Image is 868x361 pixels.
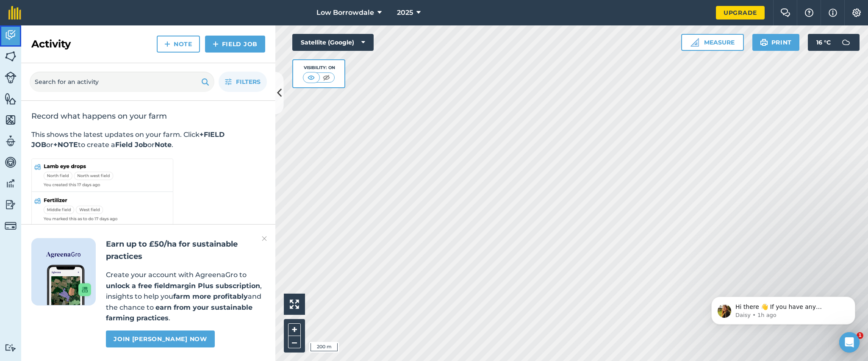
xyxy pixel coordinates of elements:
[303,64,335,71] div: Visibility: On
[292,34,374,51] button: Satellite (Google)
[106,238,265,263] h2: Earn up to £50/ha for sustainable practices
[752,34,800,51] button: Print
[164,39,170,49] img: svg+xml;base64,PHN2ZyB4bWxucz0iaHR0cDovL3d3dy53My5vcmcvMjAwMC9zdmciIHdpZHRoPSIxNCIgaGVpZ2h0PSIyNC...
[5,92,17,105] img: svg+xml;base64,PHN2ZyB4bWxucz0iaHR0cDovL3d3dy53My5vcmcvMjAwMC9zdmciIHdpZHRoPSI1NiIgaGVpZ2h0PSI2MC...
[851,8,862,17] img: A cog icon
[837,34,854,51] img: svg+xml;base64,PD94bWwgdmVyc2lvbj0iMS4wIiBlbmNvZGluZz0idXRmLTgiPz4KPCEtLSBHZW5lcmF0b3I6IEFkb2JlIE...
[5,50,17,63] img: svg+xml;base64,PHN2ZyB4bWxucz0iaHR0cDovL3d3dy53My5vcmcvMjAwMC9zdmciIHdpZHRoPSI1NiIgaGVpZ2h0PSI2MC...
[31,111,265,121] h2: Record what happens on your farm
[213,39,219,49] img: svg+xml;base64,PHN2ZyB4bWxucz0iaHR0cDovL3d3dy53My5vcmcvMjAwMC9zdmciIHdpZHRoPSIxNCIgaGVpZ2h0PSIyNC...
[201,77,209,87] img: svg+xml;base64,PHN2ZyB4bWxucz0iaHR0cDovL3d3dy53My5vcmcvMjAwMC9zdmciIHdpZHRoPSIxOSIgaGVpZ2h0PSIyNC...
[839,332,860,353] div: Open Intercom Messenger
[321,73,332,82] img: svg+xml;base64,PHN2ZyB4bWxucz0iaHR0cDovL3d3dy53My5vcmcvMjAwMC9zdmciIHdpZHRoPSI1MCIgaGVpZ2h0PSI0MC...
[262,233,267,244] img: svg+xml;base64,PHN2ZyB4bWxucz0iaHR0cDovL3d3dy53My5vcmcvMjAwMC9zdmciIHdpZHRoPSIyMiIgaGVpZ2h0PSIzMC...
[155,141,172,149] strong: Note
[5,220,17,232] img: svg+xml;base64,PD94bWwgdmVyc2lvbj0iMS4wIiBlbmNvZGluZz0idXRmLTgiPz4KPCEtLSBHZW5lcmF0b3I6IEFkb2JlIE...
[106,303,252,322] strong: earn from your sustainable farming practices
[316,8,374,18] span: Low Borrowdale
[288,336,301,348] button: –
[5,135,17,147] img: svg+xml;base64,PD94bWwgdmVyc2lvbj0iMS4wIiBlbmNvZGluZz0idXRmLTgiPz4KPCEtLSBHZW5lcmF0b3I6IEFkb2JlIE...
[5,344,17,352] img: svg+xml;base64,PD94bWwgdmVyc2lvbj0iMS4wIiBlbmNvZGluZz0idXRmLTgiPz4KPCEtLSBHZW5lcmF0b3I6IEFkb2JlIE...
[691,38,699,47] img: Ruler icon
[106,330,214,347] a: Join [PERSON_NAME] now
[30,72,214,92] input: Search for an activity
[780,8,790,17] img: Two speech bubbles overlapping with the left bubble in the forefront
[681,34,744,51] button: Measure
[31,130,265,150] p: This shows the latest updates on your farm. Click or to create a or .
[8,6,21,19] img: fieldmargin Logo
[808,34,860,51] button: 16 °C
[288,323,301,336] button: +
[306,73,316,82] img: svg+xml;base64,PHN2ZyB4bWxucz0iaHR0cDovL3d3dy53My5vcmcvMjAwMC9zdmciIHdpZHRoPSI1MCIgaGVpZ2h0PSI0MC...
[829,8,837,18] img: svg+xml;base64,PHN2ZyB4bWxucz0iaHR0cDovL3d3dy53My5vcmcvMjAwMC9zdmciIHdpZHRoPSIxNyIgaGVpZ2h0PSIxNy...
[5,177,17,190] img: svg+xml;base64,PD94bWwgdmVyc2lvbj0iMS4wIiBlbmNvZGluZz0idXRmLTgiPz4KPCEtLSBHZW5lcmF0b3I6IEFkb2JlIE...
[157,36,200,53] a: Note
[31,37,71,51] h2: Activity
[106,269,265,324] p: Create your account with AgreenaGro to , insights to help you and the chance to .
[205,36,265,53] a: Field Job
[53,141,78,149] strong: +NOTE
[816,34,831,51] span: 16 ° C
[5,72,17,83] img: svg+xml;base64,PD94bWwgdmVyc2lvbj0iMS4wIiBlbmNvZGluZz0idXRmLTgiPz4KPCEtLSBHZW5lcmF0b3I6IEFkb2JlIE...
[397,8,413,18] span: 2025
[236,77,261,86] span: Filters
[173,292,248,300] strong: farm more profitably
[857,332,863,339] span: 1
[5,156,17,169] img: svg+xml;base64,PD94bWwgdmVyc2lvbj0iMS4wIiBlbmNvZGluZz0idXRmLTgiPz4KPCEtLSBHZW5lcmF0b3I6IEFkb2JlIE...
[5,198,17,211] img: svg+xml;base64,PD94bWwgdmVyc2lvbj0iMS4wIiBlbmNvZGluZz0idXRmLTgiPz4KPCEtLSBHZW5lcmF0b3I6IEFkb2JlIE...
[760,37,768,47] img: svg+xml;base64,PHN2ZyB4bWxucz0iaHR0cDovL3d3dy53My5vcmcvMjAwMC9zdmciIHdpZHRoPSIxOSIgaGVpZ2h0PSIyNC...
[716,6,765,19] a: Upgrade
[804,8,814,17] img: A question mark icon
[5,29,17,42] img: svg+xml;base64,PD94bWwgdmVyc2lvbj0iMS4wIiBlbmNvZGluZz0idXRmLTgiPz4KPCEtLSBHZW5lcmF0b3I6IEFkb2JlIE...
[5,114,17,126] img: svg+xml;base64,PHN2ZyB4bWxucz0iaHR0cDovL3d3dy53My5vcmcvMjAwMC9zdmciIHdpZHRoPSI1NiIgaGVpZ2h0PSI2MC...
[699,279,868,338] iframe: Intercom notifications message
[290,300,299,309] img: Four arrows, one pointing top left, one top right, one bottom right and the last bottom left
[106,282,260,290] strong: unlock a free fieldmargin Plus subscription
[219,72,267,92] button: Filters
[115,141,147,149] strong: Field Job
[47,265,91,305] img: Screenshot of the Gro app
